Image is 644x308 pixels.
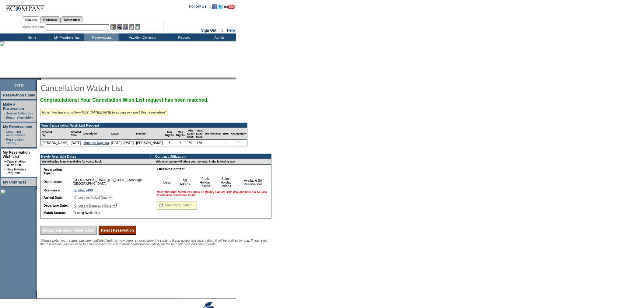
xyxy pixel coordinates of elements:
td: Max Nights [175,128,186,140]
span: Congratulations! Your Cancellation Wish List request has been matched. [40,97,208,103]
b: » [4,159,6,163]
td: Min Lead Days [186,128,195,140]
td: Admin [201,33,236,41]
b: Departure Date: [44,204,68,207]
span: *Please note, your request has been satisfied and has now been removed from the system. If you ac... [40,239,268,246]
td: 4 [175,140,186,146]
td: Dates [110,128,135,140]
td: Description [82,128,110,140]
td: Your Cancellation Wish List Request [40,123,247,128]
img: Reservations [129,24,134,30]
img: Subscribe to our YouTube Channel [224,5,235,9]
a: Reservations [61,16,83,23]
td: 1 [222,140,230,146]
a: Become our fan on Facebook [212,6,217,10]
td: · [4,167,6,175]
td: This reservation will affect your contract in the following way [154,159,271,165]
td: [DATE]- [DATE] [110,140,135,146]
a: Reservation Home [3,93,35,97]
img: b_edit.gif [110,24,116,30]
td: Newly Available Dates [40,154,151,159]
td: Occupancy [230,128,247,140]
td: Vacation Collection [119,33,166,41]
td: Existing Availability [72,210,149,216]
td: The following is now available for you to book [40,159,151,165]
b: Reservation Type: [44,168,62,175]
img: pgTtlCancellationNotification.gif [40,82,162,94]
b: Effective Contract: [157,167,186,171]
a: Make a Reservation [3,102,24,111]
td: 30 [186,140,195,146]
td: [GEOGRAPHIC_DATA], [US_STATE] - Montage [GEOGRAPHIC_DATA] [72,177,149,187]
td: · [4,116,5,119]
a: Cancellation Wish List [6,159,26,167]
span: [DATE] [13,84,24,87]
a: Residences [40,16,61,23]
td: Follow Us :: [189,4,211,11]
a: Reservation History [6,138,24,145]
td: Preferences [204,128,222,140]
td: [PERSON_NAME] [135,140,164,146]
td: Created By [40,128,70,140]
td: Max Lead Days [195,128,204,140]
td: Min Nights [164,128,175,140]
a: Members [22,16,40,23]
a: Help [227,28,235,33]
img: Become our fan on Facebook [212,4,217,9]
a: Browse Calendars [6,111,33,115]
span: :: [221,28,223,33]
input: Reject Reservation [99,226,136,235]
b: Destination: [44,180,62,184]
a: My Contracts [3,180,26,184]
td: AR Tokens [175,176,195,189]
a: Montage Kapalua [83,141,109,145]
td: Reports [166,33,201,41]
div: Member Name: [23,24,46,30]
div: Please wait, loading... [157,201,197,210]
td: Contract Utilization [154,154,271,159]
b: Arrival Date: [44,196,63,199]
i: Note: You have until 5pm MDT [DATE][DATE] to accept or reject this reservation* [42,110,166,114]
td: Member [135,128,164,140]
a: My Reservation Wish List [3,150,30,159]
img: View [117,24,122,30]
td: Note: This CWL Match was found on [DATE] 3:47 AM. This date and time will be used to calculate re... [156,189,270,198]
td: 180 [195,140,204,146]
td: Select Holiday Tokens [215,176,236,189]
a: Follow us on Twitter [218,6,223,10]
a: My Reservations [3,125,32,129]
img: Impersonate [123,24,128,30]
td: Available SA Reservations [236,176,270,189]
td: Peak Holiday Tokens [195,176,215,189]
img: b_calculator.gif [135,24,140,30]
a: Kapalua 2408 [73,188,93,192]
td: · [4,138,5,145]
td: · [4,111,5,115]
td: 3 [164,140,175,146]
input: Accept and Book Reservation [40,226,97,235]
td: Days [159,176,175,189]
b: Match Source: [44,211,66,215]
td: My Memberships [49,33,84,41]
td: [PERSON_NAME] [40,140,70,146]
td: · [4,130,5,137]
a: Sign Out [201,28,216,33]
b: Residence: [44,188,61,192]
img: promoShadowLeftCorner.gif [39,78,41,80]
a: New Release Requests [6,167,26,175]
td: Reservations [84,33,119,41]
a: Search Availability [6,116,33,119]
img: Follow us on Twitter [218,4,223,9]
td: 2 [230,140,247,146]
td: Home [14,33,49,41]
a: Subscribe to our YouTube Channel [224,6,235,10]
td: [DATE] [70,140,82,146]
td: BRs [222,128,230,140]
td: Created Date [70,128,82,140]
a: Upcoming Reservations [6,130,25,137]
